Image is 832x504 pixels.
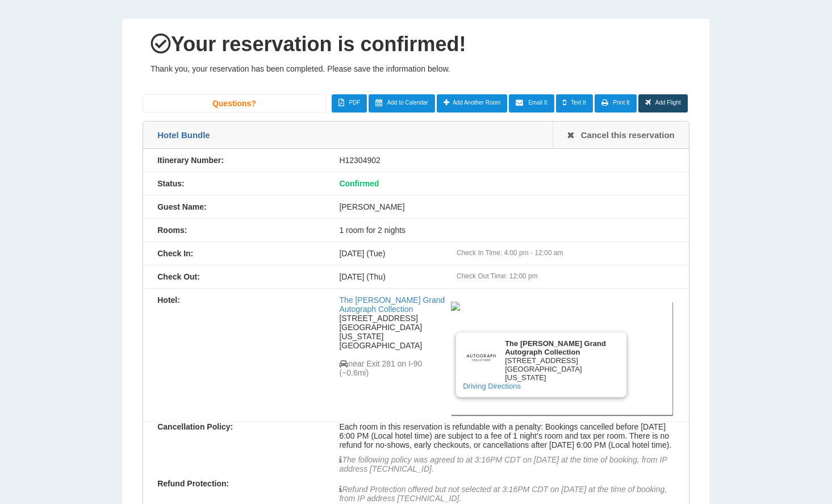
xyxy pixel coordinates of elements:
[457,272,675,280] div: Check Out Time: 12:00 pm
[212,99,256,108] span: Questions?
[143,226,325,235] div: Rooms:
[339,295,451,377] div: [STREET_ADDRESS] [GEOGRAPHIC_DATA][US_STATE] [GEOGRAPHIC_DATA]
[339,295,445,314] a: The [PERSON_NAME] Grand Autograph Collection
[325,156,688,165] div: H12304902
[655,99,681,106] span: Add Flight
[143,295,325,305] div: Hotel:
[325,226,688,235] div: 1 room for 2 nights
[595,94,637,113] a: Print It
[451,302,460,311] img: b7cee661-ffbd-47a8-8059-b8bbe43433c3
[369,94,435,113] a: Add to Calendar
[143,249,325,258] div: Check In:
[553,122,689,148] a: Cancel this reservation
[325,249,688,258] div: [DATE] (Tue)
[150,33,682,56] h1: Your reservation is confirmed!
[453,99,501,106] span: Add Another Room
[339,449,674,473] p: The following policy was agreed to at 3:16PM CDT on [DATE] at the time of booking, from IP addres...
[325,179,688,188] div: Confirmed
[332,94,367,113] a: PDF
[456,332,626,397] div: [STREET_ADDRESS] [GEOGRAPHIC_DATA][US_STATE]
[463,339,499,376] img: Brand logo for The Davenport Grand Autograph Collection
[339,359,422,377] span: near Exit 281 on I-90 (~0.6mi)
[509,94,554,113] a: Email It
[556,94,593,113] a: Text It
[463,382,521,390] a: Driving Directions
[143,422,325,431] div: Cancellation Policy:
[339,479,674,503] p: Refund Protection offered but not selected at 3:16PM CDT on [DATE] at the time of booking, from I...
[613,99,630,106] span: Print It
[325,272,688,281] div: [DATE] (Thu)
[571,99,586,106] span: Text It
[143,156,325,165] div: Itinerary Number:
[143,94,325,113] a: Questions?
[143,479,325,488] div: Refund Protection:
[157,130,210,140] span: Hotel Bundle
[143,272,325,281] div: Check Out:
[143,179,325,188] div: Status:
[325,422,688,479] div: Each room in this reservation is refundable with a penalty: Bookings cancelled before [DATE] 6:00...
[349,99,360,106] span: PDF
[437,94,508,113] a: Add Another Room
[150,64,682,73] p: Thank you, your reservation has been completed. Please save the information below.
[638,94,688,113] a: Add Flight
[143,202,325,211] div: Guest Name:
[457,249,675,257] div: Check In Time: 4:00 pm - 12:00 am
[325,202,688,211] div: [PERSON_NAME]
[505,339,606,356] b: The [PERSON_NAME] Grand Autograph Collection
[387,99,428,106] span: Add to Calendar
[528,99,547,106] span: Email It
